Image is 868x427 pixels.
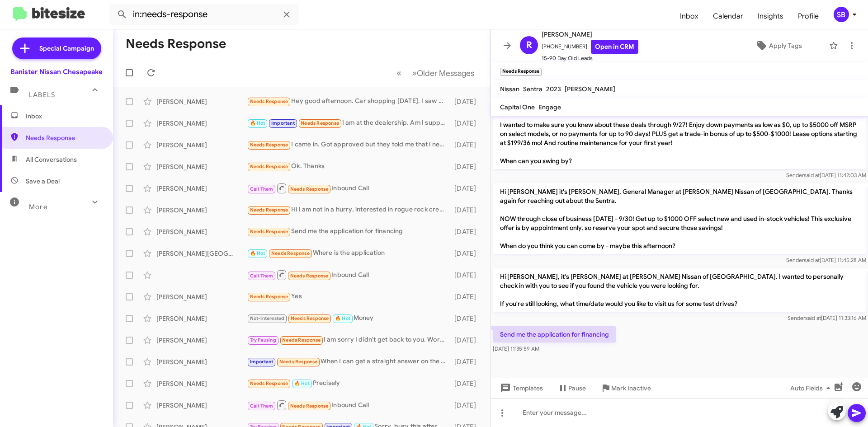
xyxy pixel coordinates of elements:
[247,248,450,258] div: Where is the application
[450,401,483,410] div: [DATE]
[250,164,288,169] span: Needs Response
[250,337,276,343] span: Try Pausing
[247,96,450,107] div: Hey good afternoon. Car shopping [DATE]. I saw you guys were selling the Versa for $17k. Is this ...
[250,142,288,148] span: Needs Response
[450,271,483,280] div: [DATE]
[250,380,288,386] span: Needs Response
[282,337,321,343] span: Needs Response
[279,359,318,365] span: Needs Response
[247,269,450,281] div: Inbound Call
[156,249,247,258] div: [PERSON_NAME][GEOGRAPHIC_DATA]
[550,380,593,396] button: Pause
[412,67,417,79] span: »
[523,85,542,93] span: Sentra
[804,257,820,263] span: said at
[591,40,638,54] a: Open in CRM
[290,186,329,192] span: Needs Response
[450,184,483,193] div: [DATE]
[791,3,826,29] span: Profile
[335,315,350,321] span: 🔥 Hot
[392,64,480,82] nav: Page navigation example
[26,155,77,164] span: All Conversations
[805,314,821,321] span: said at
[250,315,285,321] span: Not-Interested
[247,205,450,215] div: Hi I am not in a hurry, interested in rogue rock creek or SV with heated seats and steering wheel...
[250,186,274,192] span: Call Them
[156,357,247,366] div: [PERSON_NAME]
[538,103,561,111] span: Engage
[156,401,247,410] div: [PERSON_NAME]
[804,172,820,178] span: said at
[247,291,450,302] div: Yes
[500,68,542,76] small: Needs Response
[493,326,616,343] p: Send me the application for financing
[565,85,615,93] span: [PERSON_NAME]
[391,64,407,82] button: Previous
[406,64,480,82] button: Next
[450,119,483,128] div: [DATE]
[250,403,274,409] span: Call Them
[750,3,791,29] span: Insights
[247,357,450,367] div: When I can get a straight answer on the price of the jeep.
[542,40,638,54] span: [PHONE_NUMBER]
[247,161,450,172] div: Ok. Thanks
[417,68,474,78] span: Older Messages
[546,85,561,93] span: 2023
[450,292,483,301] div: [DATE]
[301,120,339,126] span: Needs Response
[493,183,866,254] p: Hi [PERSON_NAME] it's [PERSON_NAME], General Manager at [PERSON_NAME] Nissan of [GEOGRAPHIC_DATA]...
[156,314,247,323] div: [PERSON_NAME]
[156,162,247,171] div: [PERSON_NAME]
[250,99,288,104] span: Needs Response
[247,335,450,345] div: I am sorry I didn't get back to you. Working late so won't get there tonight. I told [PERSON_NAME...
[156,206,247,215] div: [PERSON_NAME]
[450,336,483,345] div: [DATE]
[39,44,94,53] span: Special Campaign
[706,3,750,29] a: Calendar
[250,229,288,235] span: Needs Response
[673,3,706,29] a: Inbox
[156,184,247,193] div: [PERSON_NAME]
[783,380,841,396] button: Auto Fields
[790,380,834,396] span: Auto Fields
[542,29,638,40] span: [PERSON_NAME]
[156,141,247,150] div: [PERSON_NAME]
[826,7,858,22] button: SB
[290,273,329,279] span: Needs Response
[271,120,295,126] span: Important
[10,67,103,76] div: Banister Nissan Chesapeake
[526,38,532,52] span: R
[156,379,247,388] div: [PERSON_NAME]
[498,380,543,396] span: Templates
[450,357,483,366] div: [DATE]
[290,403,329,409] span: Needs Response
[786,257,866,263] span: Sender [DATE] 11:45:28 AM
[493,89,866,169] p: Hi [PERSON_NAME] it's [PERSON_NAME], General Manager at [PERSON_NAME] Nissan of [GEOGRAPHIC_DATA]...
[500,103,535,111] span: Capital One
[450,141,483,150] div: [DATE]
[126,37,226,51] h1: Needs Response
[542,54,638,63] span: 15-90 Day Old Leads
[12,38,101,59] a: Special Campaign
[26,133,103,142] span: Needs Response
[156,227,247,236] div: [PERSON_NAME]
[450,97,483,106] div: [DATE]
[156,119,247,128] div: [PERSON_NAME]
[26,112,103,121] span: Inbox
[786,172,866,178] span: Sender [DATE] 11:42:03 AM
[788,314,866,321] span: Sender [DATE] 11:33:16 AM
[247,118,450,128] div: I am at the dealership. Am I supposed to see you or someone else?
[250,250,265,256] span: 🔥 Hot
[500,85,519,93] span: Nissan
[247,140,450,150] div: I came in. Got approved but they told me that i need a cosigner and i dont have one
[491,380,550,396] button: Templates
[250,207,288,213] span: Needs Response
[450,162,483,171] div: [DATE]
[26,177,60,186] span: Save a Deal
[271,250,310,256] span: Needs Response
[493,345,539,352] span: [DATE] 11:35:59 AM
[247,313,450,324] div: Money
[156,97,247,106] div: [PERSON_NAME]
